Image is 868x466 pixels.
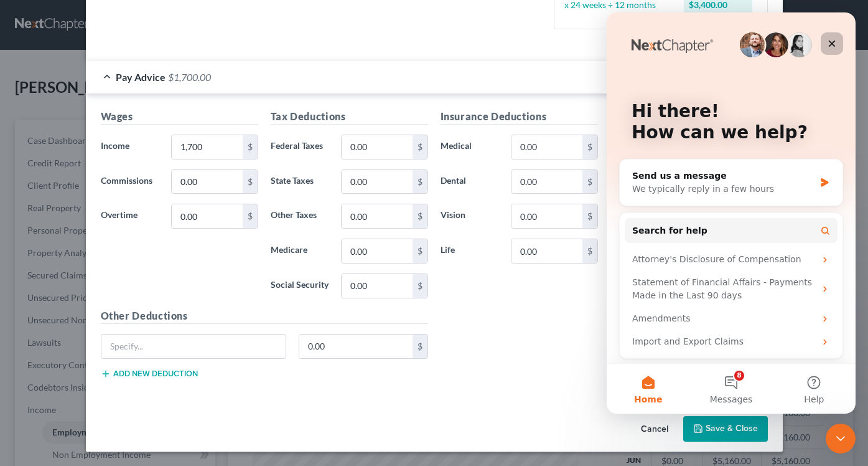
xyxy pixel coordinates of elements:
[264,169,335,194] label: State Taxes
[441,109,598,125] h5: Insurance Deductions
[342,274,412,298] input: 0.00
[243,204,258,228] div: $
[511,204,582,228] input: 0.00
[172,170,242,194] input: 0.00
[434,169,505,194] label: Dental
[342,204,412,228] input: 0.00
[604,302,675,326] label: HSA
[582,239,597,263] div: $
[604,267,675,292] label: Union Dues
[101,109,258,125] h5: Wages
[582,135,597,159] div: $
[95,204,166,229] label: Overtime
[604,336,675,361] label: Domestic Sup.
[604,232,675,257] label: 401(k) Loan
[101,140,129,151] span: Income
[243,170,258,194] div: $
[582,170,597,194] div: $
[264,239,335,264] label: Medicare
[299,335,413,358] input: 0.00
[434,204,505,229] label: Vision
[413,170,427,194] div: $
[413,239,427,263] div: $
[342,239,412,263] input: 0.00
[101,308,428,324] h5: Other Deductions
[604,152,675,177] label: Mandatory
[95,169,166,194] label: Commissions
[604,187,675,212] label: Voluntary
[243,135,258,159] div: $
[271,109,428,125] h5: Tax Deductions
[413,204,427,228] div: $
[413,274,427,298] div: $
[683,416,768,442] button: Save & Close
[172,135,242,159] input: 0.00
[264,135,335,159] label: Federal Taxes
[631,417,678,442] button: Cancel
[413,335,427,358] div: $
[511,239,582,263] input: 0.00
[434,239,505,264] label: Life
[264,204,335,229] label: Other Taxes
[511,170,582,194] input: 0.00
[607,12,856,414] iframe: Intercom live chat
[826,424,856,454] iframe: Intercom live chat
[116,71,166,83] span: Pay Advice
[264,273,335,298] label: Social Security
[342,170,412,194] input: 0.00
[168,71,211,83] span: $1,700.00
[101,335,286,358] input: Specify...
[434,135,505,159] label: Medical
[342,135,412,159] input: 0.00
[101,369,198,379] button: Add new deduction
[172,204,242,228] input: 0.00
[582,204,597,228] div: $
[511,135,582,159] input: 0.00
[413,135,427,159] div: $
